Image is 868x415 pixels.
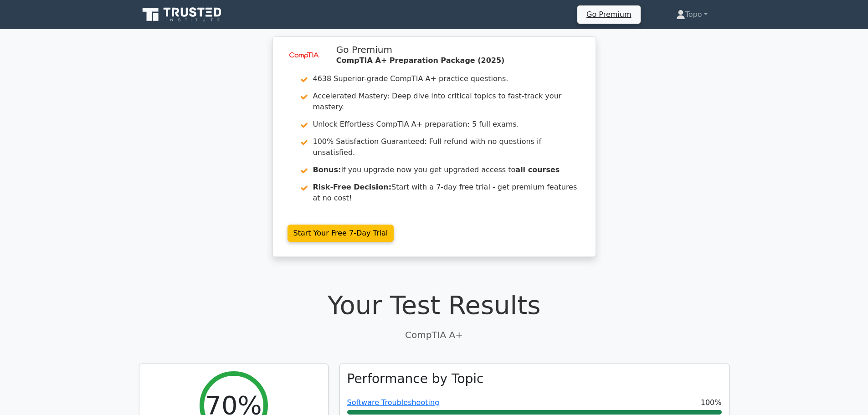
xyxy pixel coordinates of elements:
[347,398,440,407] a: Software Troubleshooting
[139,290,729,320] h1: Your Test Results
[347,371,484,387] h3: Performance by Topic
[139,328,729,342] p: CompTIA A+
[581,8,637,20] a: Go Premium
[654,5,729,24] a: Topo
[288,225,394,242] a: Start Your Free 7-Day Trial
[701,397,722,408] span: 100%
